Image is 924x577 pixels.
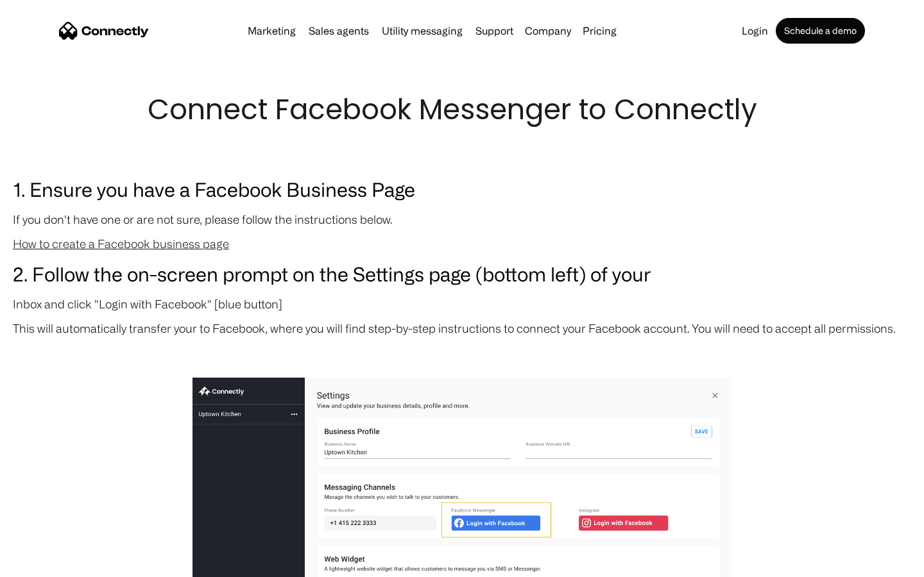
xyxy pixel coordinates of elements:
aside: Language selected: English [13,555,77,573]
p: ‍ [13,344,911,362]
p: Inbox and click "Login with Facebook" [blue button] [13,295,911,313]
a: Pricing [577,26,622,36]
div: Company [525,22,571,40]
a: Login [737,26,773,36]
a: Sales agents [304,26,374,36]
ul: Language list [26,555,77,573]
h3: 2. Follow the on-screen prompt on the Settings page (bottom left) of your [13,259,911,288]
a: How to create a Facebook business page [13,237,229,250]
a: Schedule a demo [776,18,865,44]
p: If you don't have one or are not sure, please follow the instructions below. [13,210,911,228]
a: Utility messaging [377,26,468,36]
a: Marketing [243,26,301,36]
a: Support [470,26,518,36]
h1: Connect Facebook Messenger to Connectly [148,90,776,130]
p: This will automatically transfer your to Facebook, where you will find step-by-step instructions ... [13,319,911,337]
h3: 1. Ensure you have a Facebook Business Page [13,174,911,204]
